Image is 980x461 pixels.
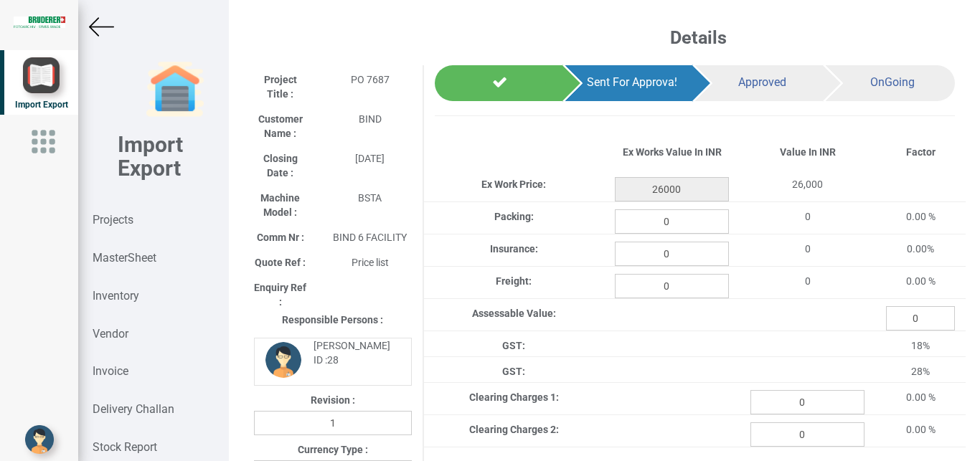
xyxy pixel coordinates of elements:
span: BIND 6 FACILITY [333,232,407,243]
b: Import Export [118,132,183,181]
strong: Inventory [93,289,139,303]
span: 28% [911,366,930,377]
label: Clearing Charges 2: [469,422,559,437]
span: 0.00 % [906,275,936,287]
span: 0.00% [907,243,934,255]
strong: Vendor [93,327,128,341]
label: Revision : [311,393,355,407]
label: Machine Model : [254,191,307,219]
span: Sent For Approval [587,75,677,89]
label: Responsible Persons : [282,313,383,327]
label: Factor [906,145,936,159]
span: Approved [738,75,786,89]
strong: 28 [327,354,339,366]
label: GST: [502,364,525,379]
span: 0 [805,211,811,222]
label: Packing: [494,209,534,224]
span: BSTA [358,192,382,204]
label: Quote Ref : [255,255,306,270]
span: 26,000 [792,179,823,190]
span: BIND [359,113,382,125]
b: Details [670,27,727,48]
strong: Invoice [93,364,128,378]
span: PO 7687 [351,74,390,85]
label: GST: [502,338,525,353]
span: 0.00 % [906,424,936,435]
strong: Projects [93,213,133,227]
img: DP [265,342,301,378]
label: Freight: [496,274,532,288]
label: Assessable Value: [472,306,556,320]
div: [PERSON_NAME] ID : [303,338,400,367]
span: OnGoing [870,75,915,89]
label: Project Title : [254,72,307,101]
strong: MasterSheet [93,251,156,265]
label: Enquiry Ref : [254,280,307,309]
input: Revision [254,411,412,435]
label: Customer Name : [254,112,307,141]
span: 0 [805,275,811,287]
label: Ex Works Value In INR [623,145,722,159]
span: 0.00 % [906,211,936,222]
img: garage-closed.png [146,61,204,118]
span: Import Export [15,100,68,110]
span: [DATE] [355,153,385,164]
span: 0 [805,243,811,255]
span: 18% [911,340,930,351]
label: Ex Work Price: [481,177,546,191]
strong: Delivery Challan [93,402,174,416]
label: Insurance: [490,242,538,256]
label: Clearing Charges 1: [469,390,559,404]
span: Price list [352,257,389,268]
label: Value In INR [780,145,836,159]
strong: Stock Report [93,440,157,454]
label: Comm Nr : [257,230,304,244]
label: Currency Type : [298,442,368,457]
span: 0.00 % [906,391,936,403]
label: Closing Date : [254,151,307,180]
